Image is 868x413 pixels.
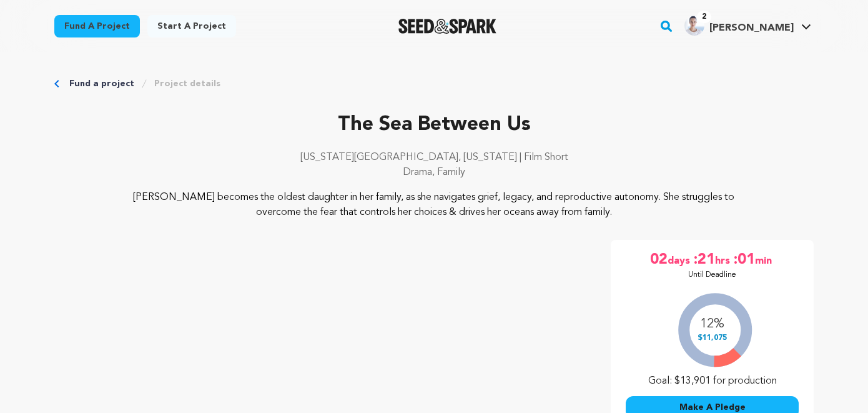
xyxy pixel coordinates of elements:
div: Kelly F.'s Profile [684,16,794,36]
a: Fund a project [69,77,134,90]
span: :21 [693,250,715,270]
p: The Sea Between Us [54,110,814,140]
span: 2 [697,11,711,23]
span: days [668,250,693,270]
span: [PERSON_NAME] [709,23,794,33]
p: Until Deadline [688,270,736,280]
img: 512501691ff25889.png [684,16,704,36]
p: Drama, Family [54,165,814,180]
a: Project details [154,77,220,90]
a: Start a project [147,15,236,37]
span: 02 [650,250,668,270]
a: Kelly F.'s Profile [682,13,814,36]
a: Fund a project [54,15,140,37]
p: [PERSON_NAME] becomes the oldest daughter in her family, as she navigates grief, legacy, and repr... [131,190,738,220]
span: min [755,250,774,270]
a: Seed&Spark Homepage [398,19,496,34]
span: Kelly F.'s Profile [682,13,814,39]
p: [US_STATE][GEOGRAPHIC_DATA], [US_STATE] | Film Short [54,150,814,165]
img: Seed&Spark Logo Dark Mode [398,19,496,34]
div: Breadcrumb [54,77,814,90]
span: hrs [715,250,732,270]
span: :01 [732,250,755,270]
